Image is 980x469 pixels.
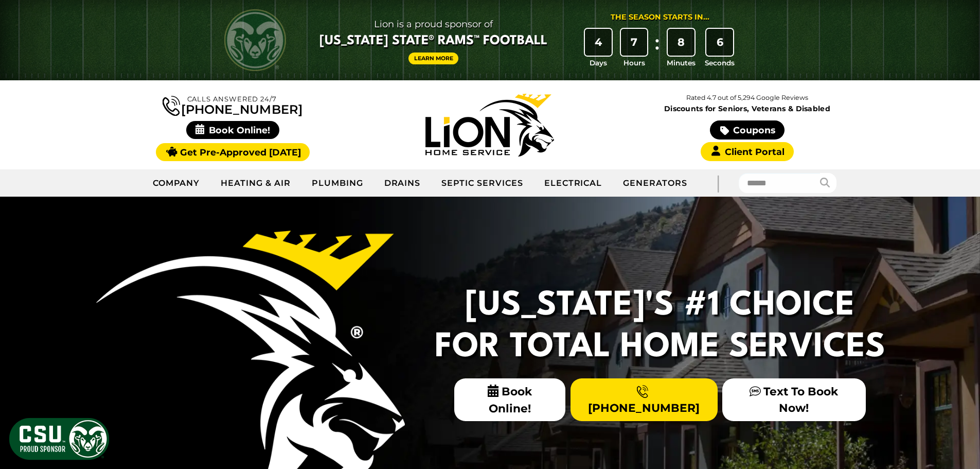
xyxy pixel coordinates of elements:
[8,416,111,461] img: CSU Sponsor Badge
[621,105,874,112] span: Discounts for Seniors, Veterans & Disabled
[590,58,607,68] span: Days
[425,94,554,157] img: Lion Home Service
[408,53,459,64] a: Learn More
[454,378,566,421] span: Book Online!
[621,29,648,56] div: 7
[701,142,793,161] a: Client Portal
[374,170,432,196] a: Drains
[623,58,645,68] span: Hours
[706,29,733,56] div: 6
[534,170,613,196] a: Electrical
[431,170,533,196] a: Septic Services
[668,29,694,56] div: 8
[156,143,310,161] a: Get Pre-Approved [DATE]
[618,92,876,103] p: Rated 4.7 out of 5,294 Google Reviews
[224,9,286,71] img: CSU Rams logo
[698,169,739,197] div: |
[722,378,865,421] a: Text To Book Now!
[429,285,892,368] h2: [US_STATE]'s #1 Choice For Total Home Services
[710,120,784,140] a: Coupons
[319,32,547,50] span: [US_STATE] State® Rams™ Football
[667,58,696,68] span: Minutes
[613,170,698,196] a: Generators
[611,12,709,23] div: The Season Starts in...
[319,16,547,32] span: Lion is a proud sponsor of
[186,121,279,139] span: Book Online!
[142,170,211,196] a: Company
[301,170,374,196] a: Plumbing
[705,58,735,68] span: Seconds
[571,378,718,421] a: [PHONE_NUMBER]
[585,29,612,56] div: 4
[210,170,301,196] a: Heating & Air
[163,94,302,116] a: [PHONE_NUMBER]
[652,29,662,68] div: :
